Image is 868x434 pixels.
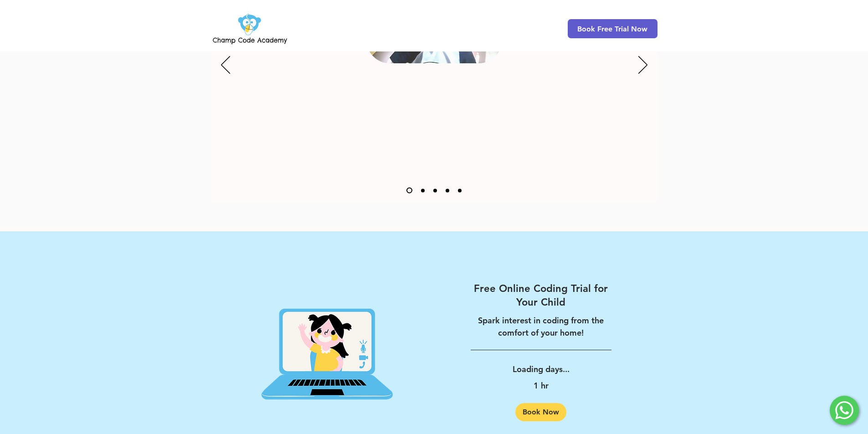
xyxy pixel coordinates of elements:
[406,188,412,194] a: Slide 1
[446,189,449,192] a: Slide 4
[568,19,657,38] a: Book Free Trial Now
[638,56,647,75] button: Next
[471,314,611,339] p: Spark interest in coding from the comfort of your home!
[433,189,437,192] a: Slide 3
[577,25,647,33] span: Book Free Trial Now
[471,361,611,378] p: Loading days...
[211,11,289,46] img: Champ Code Academy Logo PNG.png
[471,378,611,394] p: 1 hr
[421,189,425,192] a: Slide 2
[471,282,611,309] a: Free Online Coding Trial for Your Child
[402,188,466,194] nav: Slides
[523,408,559,416] span: Book Now
[221,56,230,75] button: Previous
[458,189,462,192] a: Slide 5
[515,403,566,421] a: Book Now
